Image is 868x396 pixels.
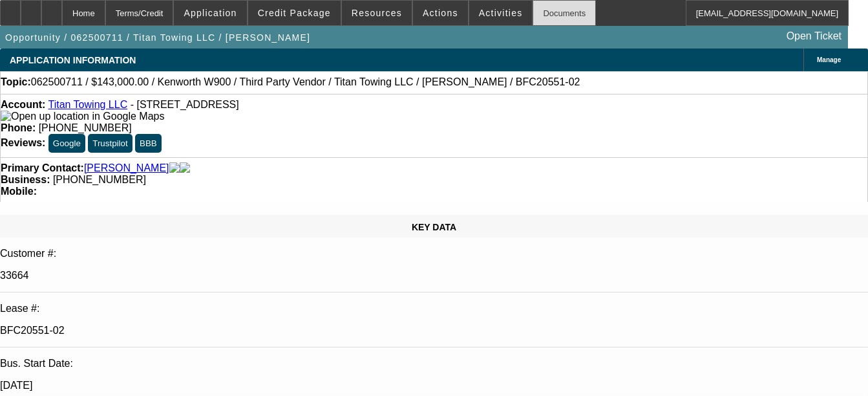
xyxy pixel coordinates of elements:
[479,8,523,18] span: Activities
[174,1,246,25] button: Application
[180,162,190,174] img: linkedin-icon.png
[5,32,310,43] span: Opportunity / 062500711 / Titan Towing LLC / [PERSON_NAME]
[1,122,36,133] strong: Phone:
[31,76,580,88] span: 062500711 / $143,000.00 / Kenworth W900 / Third Party Vendor / Titan Towing LLC / [PERSON_NAME] /...
[1,137,45,148] strong: Reviews:
[248,1,341,25] button: Credit Package
[135,134,162,153] button: BBB
[131,99,239,110] span: - [STREET_ADDRESS]
[258,8,331,18] span: Credit Package
[10,55,136,65] span: APPLICATION INFORMATION
[817,56,841,63] span: Manage
[781,25,847,47] a: Open Ticket
[88,134,132,153] button: Trustpilot
[412,222,456,232] span: KEY DATA
[169,162,180,174] img: facebook-icon.png
[1,162,84,174] strong: Primary Contact:
[1,76,31,88] strong: Topic:
[1,174,50,185] strong: Business:
[1,99,45,110] strong: Account:
[39,122,132,133] span: [PHONE_NUMBER]
[413,1,468,25] button: Actions
[48,99,127,110] a: Titan Towing LLC
[352,8,402,18] span: Resources
[1,111,164,122] img: Open up location in Google Maps
[1,186,37,197] strong: Mobile:
[469,1,533,25] button: Activities
[84,162,169,174] a: [PERSON_NAME]
[423,8,458,18] span: Actions
[53,174,146,185] span: [PHONE_NUMBER]
[1,111,164,122] a: View Google Maps
[184,8,237,18] span: Application
[342,1,412,25] button: Resources
[48,134,85,153] button: Google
